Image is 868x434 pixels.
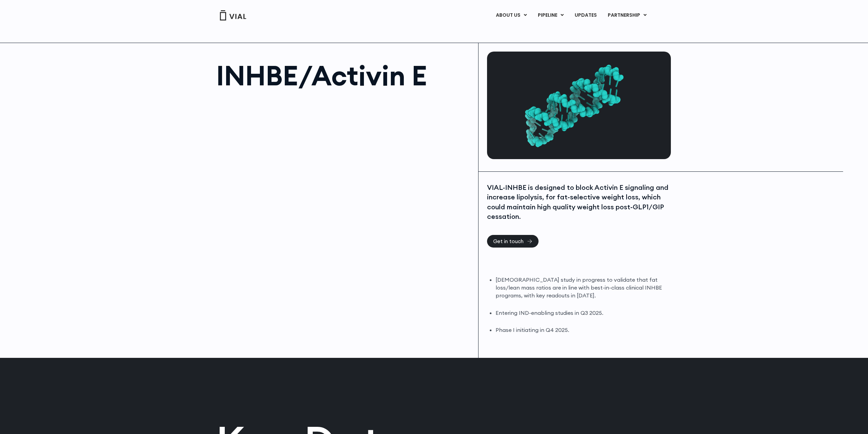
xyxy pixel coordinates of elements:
a: ABOUT USMenu Toggle [490,10,532,21]
div: VIAL-INHBE is designed to block Activin E signaling and increase lipolysis, for fat-selective wei... [487,183,669,222]
a: UPDATES [569,10,602,21]
a: PARTNERSHIPMenu Toggle [602,10,652,21]
a: PIPELINEMenu Toggle [532,10,569,21]
h1: INHBE/Activin E [216,62,472,89]
span: Get in touch [493,239,524,244]
li: Phase I initiating in Q4 2025. [496,326,669,334]
li: Entering IND-enabling studies in Q3 2025. [496,309,669,317]
img: Vial Logo [219,10,247,20]
li: [DEMOGRAPHIC_DATA] study in progress to validate that fat loss/lean mass ratios are in line with ... [496,276,669,299]
a: Get in touch [487,235,539,248]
